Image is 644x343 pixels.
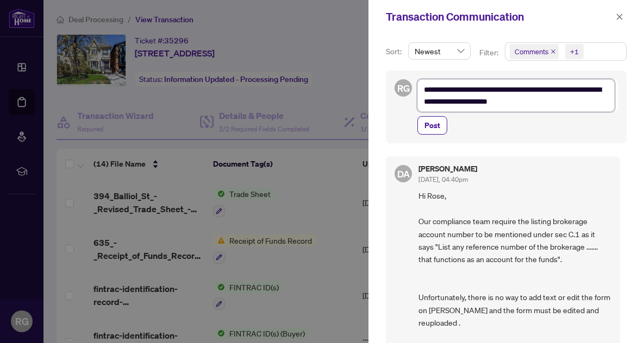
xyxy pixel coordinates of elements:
[424,117,440,134] span: Post
[397,81,410,96] span: RG
[397,167,410,181] span: DA
[479,47,500,59] p: Filter:
[515,46,548,57] span: Comments
[386,9,612,25] div: Transaction Communication
[570,46,579,57] div: +1
[418,175,468,183] span: [DATE], 04:40pm
[415,43,464,59] span: Newest
[418,165,477,173] h5: [PERSON_NAME]
[510,44,559,59] span: Comments
[616,13,623,21] span: close
[417,116,447,135] button: Post
[551,49,556,54] span: close
[386,46,404,58] p: Sort:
